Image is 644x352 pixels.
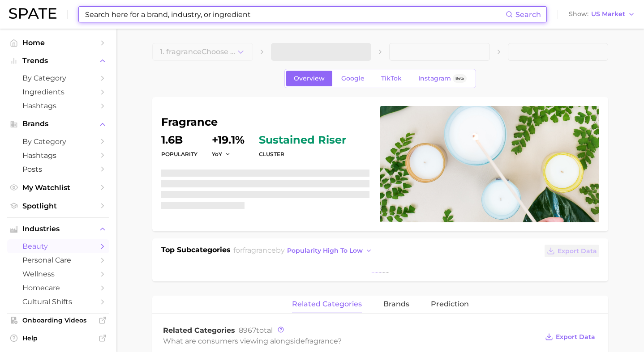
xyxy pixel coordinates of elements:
span: Show [569,12,588,17]
span: Hashtags [22,151,94,160]
span: by Category [22,74,94,82]
div: What are consumers viewing alongside ? [163,335,538,347]
a: Hashtags [7,99,109,113]
span: Overview [294,75,325,82]
a: by Category [7,135,109,148]
dd: 1.6b [161,135,197,145]
span: for by [233,246,375,254]
span: Related Categories [163,326,235,335]
a: Google [334,71,372,86]
a: cultural shifts [7,295,109,309]
span: Home [22,38,94,47]
span: Posts [22,165,94,174]
dd: +19.1% [212,135,245,145]
h1: Top Subcategories [161,245,231,258]
h1: fragrance [161,117,369,127]
a: wellness [7,267,109,281]
span: TikTok [381,75,402,82]
span: fragrance [243,246,276,254]
span: cultural shifts [22,297,94,306]
dt: cluster [259,149,346,160]
span: Help [22,334,94,342]
button: popularity high to low [285,245,375,257]
a: Help [7,331,109,345]
a: Ingredients [7,85,109,99]
span: 8967 [239,326,256,335]
a: Posts [7,162,109,176]
a: Overview [286,71,332,86]
button: Export Data [545,245,599,257]
span: Instagram [418,75,451,82]
span: Trends [22,57,94,65]
a: InstagramBeta [411,71,474,86]
a: homecare [7,281,109,295]
span: fragrance [305,337,338,345]
a: Hashtags [7,148,109,162]
span: Search [515,10,541,19]
a: Spotlight [7,199,109,213]
span: homecare [22,284,94,292]
span: 1. fragrance Choose Category [160,48,236,56]
span: YoY [212,150,222,158]
span: personal care [22,256,94,264]
button: Brands [7,117,109,131]
span: Export Data [558,247,597,255]
a: personal care [7,253,109,267]
span: Onboarding Videos [22,316,94,324]
input: Search here for a brand, industry, or ingredient [84,7,506,22]
span: sustained riser [259,135,346,145]
span: by Category [22,137,94,146]
a: Home [7,36,109,50]
a: Onboarding Videos [7,314,109,327]
span: Beta [455,75,464,82]
span: Brands [22,120,94,128]
span: My Watchlist [22,183,94,192]
span: US Market [591,12,625,17]
span: Ingredients [22,88,94,96]
button: YoY [212,150,231,158]
span: Google [341,75,365,82]
button: Trends [7,54,109,68]
span: Export Data [556,333,595,341]
span: Prediction [431,300,469,308]
span: beauty [22,242,94,250]
span: popularity high to low [287,247,363,254]
button: Export Data [543,331,597,343]
span: Spotlight [22,202,94,210]
button: Industries [7,222,109,236]
span: wellness [22,270,94,278]
button: 1. fragranceChoose Category [152,43,253,61]
span: Hashtags [22,102,94,110]
img: SPATE [9,8,56,19]
span: Industries [22,225,94,233]
span: related categories [292,300,362,308]
a: TikTok [374,71,409,86]
span: total [239,326,273,335]
button: ShowUS Market [567,8,637,20]
a: beauty [7,239,109,253]
span: brands [383,300,409,308]
a: by Category [7,71,109,85]
dt: Popularity [161,149,197,160]
a: My Watchlist [7,181,109,195]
